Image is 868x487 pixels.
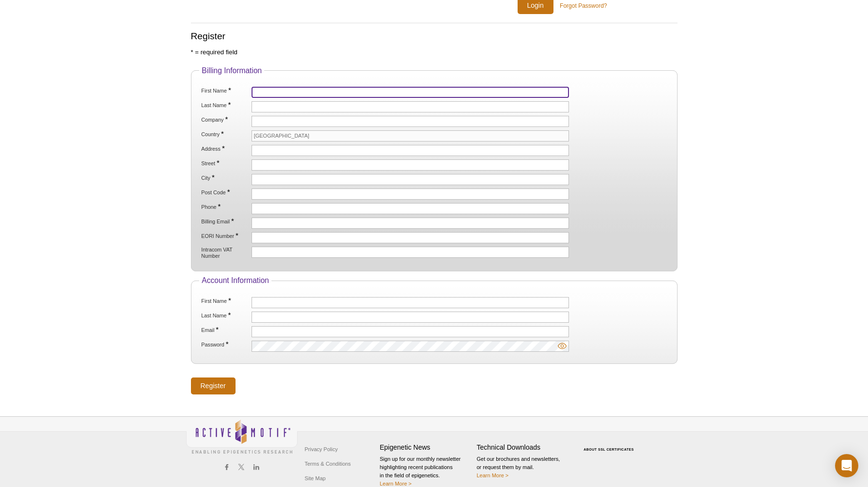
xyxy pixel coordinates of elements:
label: Password [200,341,250,348]
a: Learn More > [477,472,509,478]
label: City [200,174,250,181]
img: password-eye.svg [558,342,567,350]
a: Learn More > [380,481,412,487]
label: Street [200,159,250,167]
a: Terms & Conditions [302,456,353,471]
input: Register [191,377,236,394]
label: Email [200,326,250,333]
label: Company [200,116,250,123]
label: Intracom VAT Number [200,247,250,259]
img: Active Motif, [186,417,298,456]
a: ABOUT SSL CERTIFICATES [584,448,634,451]
label: Phone [200,203,250,210]
label: Billing Email [200,218,250,225]
label: Last Name [200,312,250,319]
a: Site Map [302,471,328,486]
h2: Register [191,32,678,41]
a: Forgot Password? [560,1,607,10]
legend: Billing Information [199,66,264,75]
label: Last Name [200,101,250,109]
label: Address [200,145,250,152]
label: First Name [200,87,250,94]
p: * = required field [191,48,678,57]
label: First Name [200,297,250,304]
a: Privacy Policy [302,442,340,456]
h4: Technical Downloads [477,443,569,452]
label: Country [200,130,250,138]
table: Click to Verify - This site chose Symantec SSL for secure e-commerce and confidential communicati... [574,434,647,455]
label: EORI Number [200,232,250,239]
div: Open Intercom Messenger [835,454,858,477]
label: Post Code [200,189,250,196]
legend: Account Information [199,276,271,285]
p: Get our brochures and newsletters, or request them by mail. [477,455,569,480]
h4: Epigenetic News [380,443,472,452]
